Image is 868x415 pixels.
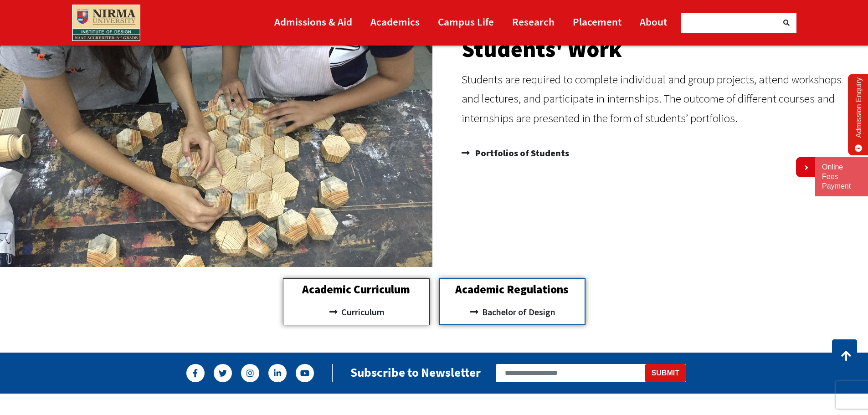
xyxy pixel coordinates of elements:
a: Portfolios of Students [462,144,859,162]
a: Admissions & Aid [274,11,352,32]
a: Academics [370,11,420,32]
h2: Students' Work [462,38,859,61]
a: Bachelor of Design [444,304,580,320]
span: Bachelor of Design [480,304,555,320]
a: About [640,11,667,32]
a: Placement [573,11,621,32]
span: Portfolios of Students [473,144,569,162]
h2: Academic Regulations [444,284,580,295]
a: Online Fees Payment [822,163,861,191]
button: Submit [645,364,686,382]
h2: Academic Curriculum [288,284,425,295]
span: Curriculum [339,304,385,320]
a: Curriculum [288,304,425,320]
a: Campus Life [438,11,494,32]
img: main_logo [72,5,140,41]
h2: Subscribe to Newsletter [350,365,481,380]
p: Students are required to complete individual and group projects, attend workshops and lectures, a... [462,70,859,128]
a: Research [512,11,555,32]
